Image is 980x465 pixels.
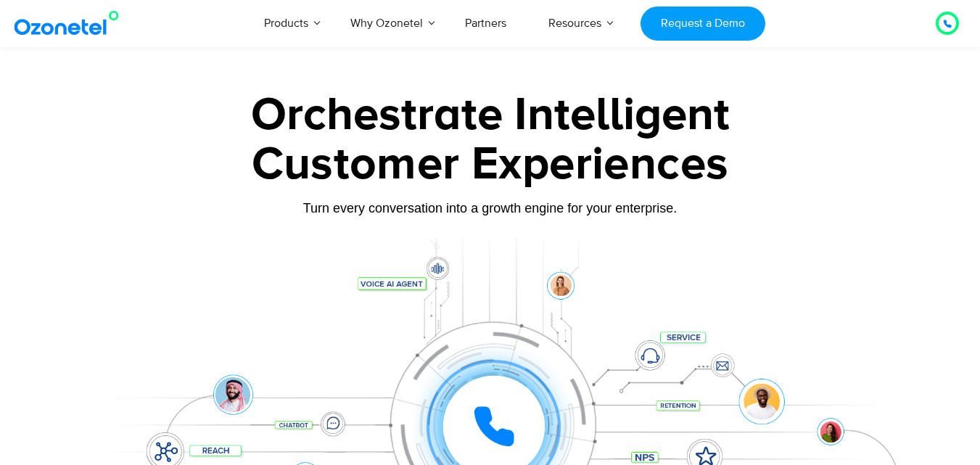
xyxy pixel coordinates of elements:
[37,92,944,139] div: Orchestrate Intelligent
[37,200,944,216] div: Turn every conversation into a growth engine for your enterprise.
[37,130,944,199] div: Customer Experiences
[641,7,765,41] a: Request a Demo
